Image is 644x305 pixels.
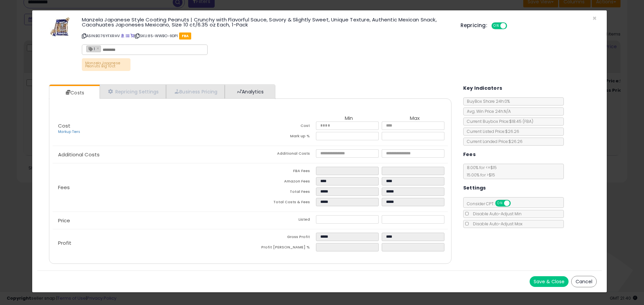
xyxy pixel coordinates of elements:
span: ON [492,23,500,29]
h5: Settings [463,184,486,192]
p: Cost [53,123,250,135]
span: 1 [87,46,95,52]
p: ASIN: B076YFXRHV | SKU: 85-WWBO-9DP1 [82,30,450,41]
p: Fees [53,185,250,190]
th: Min [316,116,382,122]
img: 514o7G7OjLL._SL60_.jpg [50,17,70,37]
a: BuyBox page [121,33,124,39]
a: Markup Tiers [58,129,80,134]
span: OFF [509,201,520,206]
span: OFF [506,23,517,29]
span: Current Buybox Price: [464,119,533,124]
h5: Key Indicators [463,84,502,92]
td: Total Costs & Fees [250,198,316,208]
span: Current Landed Price: $26.26 [464,139,523,144]
a: × [97,45,101,51]
span: Current Listed Price: $26.26 [464,129,519,134]
a: Analytics [225,85,274,98]
td: Mark up % [250,132,316,142]
td: Amazon Fees [250,177,316,187]
p: Additional Costs [53,152,250,157]
a: Repricing Settings [100,85,166,98]
h3: Manzela Japanese Style Coating Peanuts | Crunchy with Flavorful Sauce, Savory & Slightly Sweet, U... [82,17,450,27]
span: BuyBox Share 24h: 0% [464,98,510,104]
span: $18.45 [509,119,533,124]
span: × [592,13,597,23]
td: Cost [250,122,316,132]
a: All offer listings [126,33,129,39]
span: 15.00 % for > $15 [464,172,495,178]
span: ON [496,201,504,206]
p: Manzela Japanese Peanuts Big 10ct [82,58,130,71]
h5: Fees [463,150,476,159]
span: ( FBA ) [523,119,533,124]
span: FBA [179,32,192,40]
span: Avg. Win Price 24h: N/A [464,108,511,114]
a: Costs [49,86,99,99]
span: 8.00 % for <= $15 [464,165,497,178]
td: Total Fees [250,187,316,198]
td: Additional Costs [250,149,316,160]
th: Max [382,116,447,122]
td: FBA Fees [250,167,316,177]
a: Business Pricing [166,85,225,98]
h5: Repricing: [461,23,487,28]
span: Consider CPT: [464,201,520,207]
a: Your listing only [130,33,134,39]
